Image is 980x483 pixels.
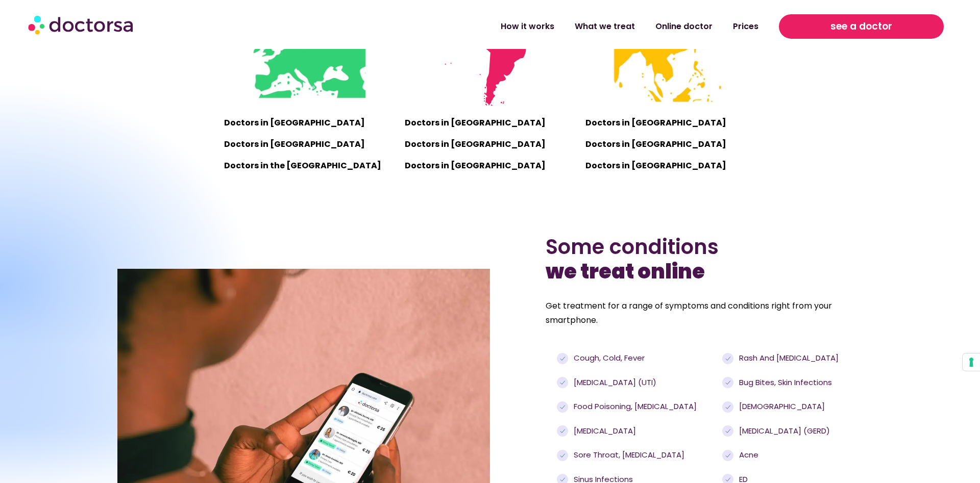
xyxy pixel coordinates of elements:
[571,449,684,461] span: Sore throat, [MEDICAL_DATA]
[224,159,395,173] p: Doctors in the [GEOGRAPHIC_DATA]
[723,15,769,38] a: Prices
[585,159,756,173] p: Doctors in [GEOGRAPHIC_DATA]
[830,18,892,35] span: see a doctor
[224,116,395,130] p: Doctors in [GEOGRAPHIC_DATA]
[557,401,717,413] a: Food poisoning, [MEDICAL_DATA]
[571,425,636,437] span: [MEDICAL_DATA]
[737,352,839,364] span: Rash and [MEDICAL_DATA]
[645,15,723,38] a: Online doctor
[224,137,395,151] p: Doctors in [GEOGRAPHIC_DATA]
[571,352,645,364] span: Cough, cold, fever
[565,15,645,38] a: What we treat
[405,137,575,151] p: Doctors in [GEOGRAPHIC_DATA]
[737,377,832,389] span: Bug bites, skin infections
[546,299,862,327] p: Get treatment for a range of symptoms and conditions right from your smartphone.
[557,377,717,389] a: [MEDICAL_DATA] (UTI)
[557,449,717,461] a: Sore throat, [MEDICAL_DATA]
[963,353,980,371] button: Your consent preferences for tracking technologies
[722,449,852,461] a: Acne
[253,15,769,38] nav: Menu
[585,137,756,151] p: Doctors in [GEOGRAPHIC_DATA]
[405,159,575,173] p: Doctors in [GEOGRAPHIC_DATA]
[557,352,717,364] a: Cough, cold, fever
[491,15,565,38] a: How it works
[737,449,758,461] span: Acne
[571,401,697,413] span: Food poisoning, [MEDICAL_DATA]
[722,401,852,413] a: [DEMOGRAPHIC_DATA]
[722,377,852,389] a: Bug bites, skin infections
[722,352,852,364] a: Rash and [MEDICAL_DATA]
[557,425,717,437] a: [MEDICAL_DATA]
[585,116,756,130] p: Doctors in [GEOGRAPHIC_DATA]
[779,14,944,39] a: see a doctor
[546,235,862,284] h2: Some conditions
[546,257,705,286] b: we treat online
[737,401,825,413] span: [DEMOGRAPHIC_DATA]
[737,425,830,437] span: [MEDICAL_DATA] (GERD)
[405,116,575,130] p: Doctors in [GEOGRAPHIC_DATA]
[571,377,656,389] span: [MEDICAL_DATA] (UTI)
